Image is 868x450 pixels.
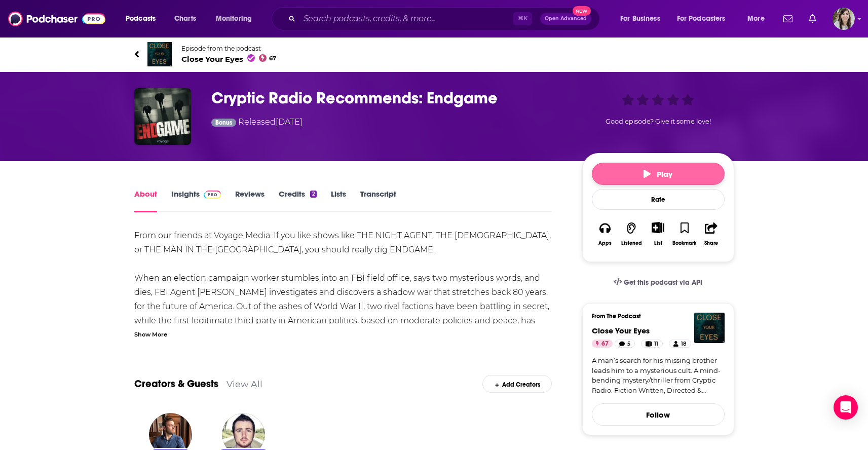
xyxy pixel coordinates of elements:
[211,88,566,108] h1: Cryptic Radio Recommends: Endgame
[606,118,711,125] span: Good episode? Give it some love!
[235,189,265,212] a: Reviews
[704,240,718,246] div: Share
[740,11,777,27] button: open menu
[645,215,671,252] div: Show More ButtonList
[573,6,591,16] span: New
[834,395,858,420] div: Open Intercom Messenger
[119,11,169,27] button: open menu
[171,189,221,212] a: InsightsPodchaser Pro
[126,12,156,26] span: Podcasts
[482,375,552,393] div: Add Creators
[592,340,613,348] a: 67
[181,54,277,64] span: Close Your Eyes
[833,8,855,30] button: Show profile menu
[134,189,157,212] a: About
[545,16,587,21] span: Open Advanced
[606,270,711,295] a: Get this podcast via API
[134,378,218,390] a: Creators & Guests
[615,340,635,348] a: 5
[627,339,630,349] span: 5
[833,8,855,30] span: Logged in as devinandrade
[134,42,434,66] a: Close Your EyesEpisode from the podcastClose Your Eyes67
[671,215,698,252] button: Bookmark
[592,403,725,426] button: Follow
[644,169,672,179] span: Play
[672,240,696,246] div: Bookmark
[181,45,277,52] span: Episode from the podcast
[654,240,662,246] div: List
[592,356,725,395] a: A man’s search for his missing brother leads him to a mysterious cult. A mind-bending mystery/thr...
[613,11,673,27] button: open menu
[215,120,232,126] span: Bonus
[216,12,252,26] span: Monitoring
[747,12,765,26] span: More
[299,11,513,27] input: Search podcasts, credits, & more...
[694,313,725,343] img: Close Your Eyes
[698,215,724,252] button: Share
[677,12,726,26] span: For Podcasters
[592,326,650,335] a: Close Your Eyes
[227,379,262,389] a: View All
[601,339,609,349] span: 67
[513,12,532,25] span: ⌘ K
[681,339,687,349] span: 18
[833,8,855,30] img: User Profile
[204,191,221,199] img: Podchaser Pro
[211,116,303,130] div: Released [DATE]
[805,10,820,27] a: Show notifications dropdown
[209,11,265,27] button: open menu
[670,11,740,27] button: open menu
[654,339,658,349] span: 11
[624,278,702,287] span: Get this podcast via API
[310,191,316,198] div: 2
[147,42,172,66] img: Close Your Eyes
[168,11,202,27] a: Charts
[281,7,610,30] div: Search podcasts, credits, & more...
[592,313,716,320] h3: From The Podcast
[279,189,316,212] a: Credits2
[641,340,663,348] a: 11
[174,12,196,26] span: Charts
[620,12,660,26] span: For Business
[269,56,276,61] span: 67
[621,240,642,246] div: Listened
[598,240,612,246] div: Apps
[592,163,725,185] button: Play
[618,215,645,252] button: Listened
[360,189,396,212] a: Transcript
[592,189,725,210] div: Rate
[779,10,797,27] a: Show notifications dropdown
[669,340,691,348] a: 18
[331,189,346,212] a: Lists
[134,88,191,145] img: Cryptic Radio Recommends: Endgame
[648,222,668,233] button: Show More Button
[592,215,618,252] button: Apps
[134,229,552,399] div: From our friends at Voyage Media. If you like shows like THE NIGHT AGENT, THE [DEMOGRAPHIC_DATA],...
[540,13,591,25] button: Open AdvancedNew
[8,9,105,28] img: Podchaser - Follow, Share and Rate Podcasts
